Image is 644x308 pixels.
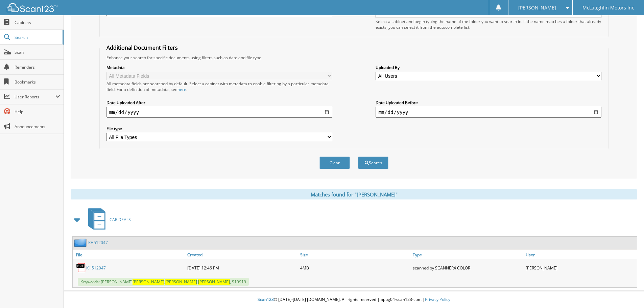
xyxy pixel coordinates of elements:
div: [DATE] 12:46 PM [186,261,299,275]
span: [PERSON_NAME] [518,6,556,10]
span: Scan [15,49,60,55]
label: Uploaded By [376,65,601,70]
span: Keywords: [PERSON_NAME] , , S19919 [78,278,249,286]
label: File type [106,126,332,132]
a: Size [299,250,411,259]
a: User [524,250,637,259]
a: Type [411,250,524,259]
span: User Reports [15,94,55,100]
span: Scan123 [258,297,274,302]
a: here [177,87,186,92]
span: Announcements [15,124,60,129]
input: end [376,107,601,118]
img: PDF.png [76,263,86,273]
div: [PERSON_NAME] [524,261,637,275]
label: Date Uploaded Before [376,100,601,105]
span: Bookmarks [15,79,60,85]
button: Clear [319,157,350,169]
a: Created [186,250,299,259]
div: scanned by SCANNER4 COLOR [411,261,524,275]
div: 4MB [299,261,411,275]
img: folder2.png [74,238,88,247]
label: Metadata [106,65,332,70]
a: Privacy Policy [425,297,450,302]
span: Search [15,34,59,40]
div: © [DATE]-[DATE] [DOMAIN_NAME]. All rights reserved | appg04-scan123-com | [64,291,644,308]
img: scan123-logo-white.svg [7,3,57,12]
iframe: Chat Widget [610,276,644,308]
span: [PERSON_NAME] [133,279,164,285]
legend: Additional Document Filters [103,44,181,51]
span: [PERSON_NAME] [198,279,230,285]
a: KH512047 [86,265,106,271]
label: Date Uploaded After [106,100,332,105]
span: Reminders [15,64,60,70]
span: CAR DEALS [110,217,131,222]
input: start [106,107,332,118]
a: KH512047 [88,240,108,245]
span: Help [15,109,60,115]
div: All metadata fields are searched by default. Select a cabinet with metadata to enable filtering b... [106,81,332,92]
a: CAR DEALS [84,206,131,233]
span: Cabinets [15,20,60,25]
a: File [73,250,186,259]
div: Matches found for "[PERSON_NAME]" [71,189,637,199]
div: Select a cabinet and begin typing the name of the folder you want to search in. If the name match... [376,19,601,30]
span: McLaughlin Motors Inc [582,6,634,10]
span: [PERSON_NAME] [165,279,197,285]
div: Enhance your search for specific documents using filters such as date and file type. [103,55,605,61]
button: Search [358,157,388,169]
